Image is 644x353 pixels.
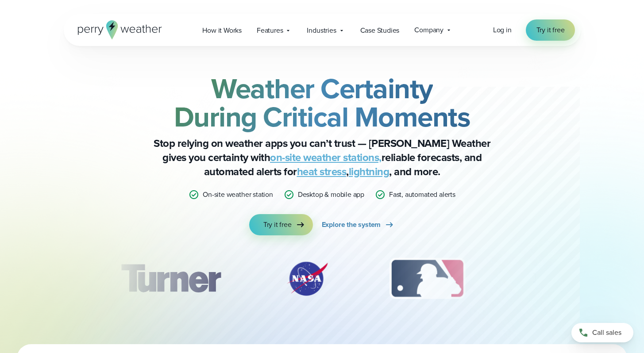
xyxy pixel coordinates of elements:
[257,25,283,36] span: Features
[298,189,364,200] p: Desktop & mobile app
[353,21,407,39] a: Case Studies
[307,25,336,36] span: Industries
[108,257,536,305] div: slideshow
[571,323,633,342] a: Call sales
[108,257,233,301] img: Turner-Construction_1.svg
[202,25,242,36] span: How it Works
[322,219,381,230] span: Explore the system
[381,257,474,301] img: MLB.svg
[349,164,389,180] a: lightning
[381,257,474,301] div: 3 of 12
[263,219,292,230] span: Try it free
[360,25,400,36] span: Case Studies
[414,25,443,35] span: Company
[493,25,512,35] a: Log in
[536,25,565,35] span: Try it free
[322,214,395,235] a: Explore the system
[270,150,382,165] a: on-site weather stations,
[297,164,347,180] a: heat stress
[517,257,587,301] img: PGA.svg
[517,257,587,301] div: 4 of 12
[249,214,313,235] a: Try it free
[145,136,499,179] p: Stop relying on weather apps you can’t trust — [PERSON_NAME] Weather gives you certainty with rel...
[195,21,249,39] a: How it Works
[108,257,233,301] div: 1 of 12
[276,257,338,301] div: 2 of 12
[493,25,512,35] span: Log in
[389,189,455,200] p: Fast, automated alerts
[276,257,338,301] img: NASA.svg
[526,19,575,41] a: Try it free
[592,327,621,338] span: Call sales
[203,189,273,200] p: On-site weather station
[174,68,470,138] strong: Weather Certainty During Critical Moments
